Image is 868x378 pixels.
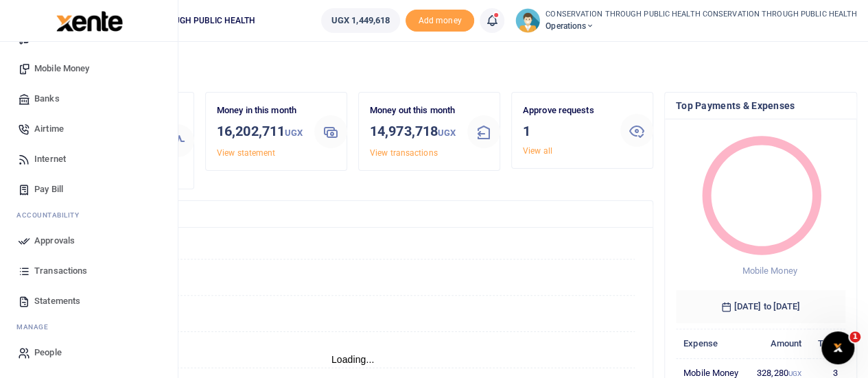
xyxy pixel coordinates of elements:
p: Money out this month [370,104,456,118]
a: profile-user CONSERVATION THROUGH PUBLIC HEALTH CONSERVATION THROUGH PUBLIC HEALTH Operations [515,8,857,33]
a: Mobile Money [11,54,167,84]
span: 1 [849,331,860,342]
small: UGX [285,128,303,138]
span: Transactions [34,264,87,278]
span: Approvals [34,234,75,248]
a: Approvals [11,226,167,256]
h6: [DATE] to [DATE] [676,290,845,323]
small: UGX [788,370,801,377]
a: View all [523,146,552,156]
span: Mobile Money [34,62,89,75]
span: Internet [34,152,66,166]
span: Banks [34,92,60,106]
iframe: Intercom live chat [821,331,854,364]
h3: 1 [523,121,609,141]
img: logo-large [56,11,123,32]
h3: 14,973,718 [370,121,456,143]
h4: Transactions Overview [64,206,642,222]
img: profile-user [515,8,540,33]
a: View transactions [370,148,438,158]
a: Add money [406,14,474,25]
th: Amount [748,329,809,358]
a: Internet [11,144,167,174]
a: Transactions [11,256,167,286]
h4: Top Payments & Expenses [676,98,845,113]
span: Operations [546,20,857,32]
a: Banks [11,84,167,114]
span: Statements [34,294,80,308]
p: Approve requests [523,104,609,118]
small: UGX [438,128,456,138]
li: Toup your wallet [406,10,474,32]
h4: Hello CONSERVATION [52,59,857,74]
span: Mobile Money [742,265,797,276]
a: People [11,338,167,368]
a: Pay Bill [11,174,167,204]
li: Ac [11,204,167,226]
h3: 16,202,711 [217,121,303,143]
span: People [34,346,62,359]
a: View statement [217,148,275,158]
a: logo-small logo-large logo-large [55,15,123,25]
span: Add money [406,10,474,32]
a: Airtime [11,114,167,144]
span: countability [27,210,79,220]
p: Money in this month [217,104,303,118]
span: Pay Bill [34,182,63,196]
small: CONSERVATION THROUGH PUBLIC HEALTH CONSERVATION THROUGH PUBLIC HEALTH [546,9,857,21]
th: Expense [676,329,748,358]
th: Txns [809,329,845,358]
a: Statements [11,286,167,316]
text: Loading... [331,354,375,365]
li: Wallet ballance [316,8,406,33]
span: anage [23,322,49,332]
span: UGX 1,449,618 [331,14,390,27]
span: Airtime [34,122,64,136]
a: UGX 1,449,618 [321,8,400,33]
li: M [11,316,167,338]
